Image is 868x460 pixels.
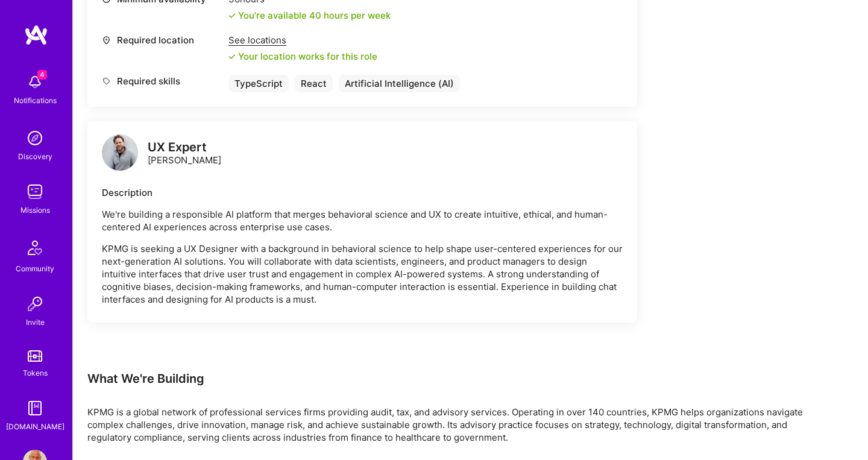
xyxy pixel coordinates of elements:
img: tokens [28,350,42,362]
div: Description [102,186,623,199]
div: Community [16,262,54,275]
div: [PERSON_NAME] [148,141,221,166]
i: icon Tag [102,77,111,86]
p: KPMG is seeking a UX Designer with a background in behavioral science to help shape user-centered... [102,242,623,306]
div: See locations [228,34,377,46]
div: You're available 40 hours per week [228,9,391,22]
div: TypeScript [228,75,289,92]
i: icon Check [228,12,236,19]
div: Your location works for this role [228,50,377,63]
img: logo [102,134,138,171]
div: Required skills [102,75,222,87]
div: Notifications [14,94,57,107]
img: discovery [23,126,47,150]
img: teamwork [23,180,47,204]
img: Invite [23,292,47,316]
div: [DOMAIN_NAME] [6,420,64,433]
div: React [295,75,333,92]
p: We're building a responsible AI platform that merges behavioral science and UX to create intuitiv... [102,208,623,233]
div: Discovery [18,150,52,163]
img: logo [24,24,48,46]
div: Required location [102,34,222,46]
img: Community [20,233,49,262]
div: What We're Building [87,371,811,386]
div: Missions [20,204,50,216]
i: icon Location [102,36,111,45]
div: Invite [26,316,45,329]
i: icon Check [228,53,236,60]
span: 4 [37,70,47,80]
p: KPMG is a global network of professional services firms providing audit, tax, and advisory servic... [87,406,811,444]
img: bell [23,70,47,94]
div: UX Expert [148,141,221,154]
div: Artificial Intelligence (AI) [339,75,460,92]
img: guide book [23,396,47,420]
div: Tokens [23,367,48,379]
